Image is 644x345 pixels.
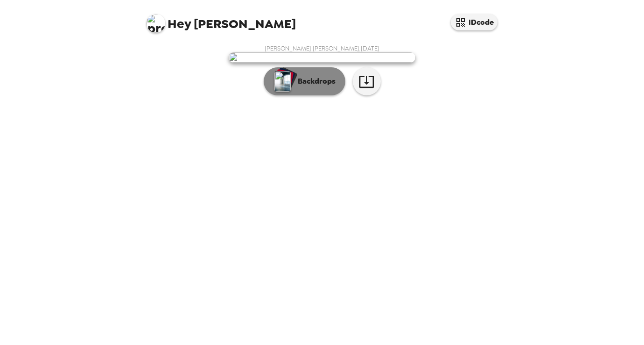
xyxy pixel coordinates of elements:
[229,52,415,63] img: user
[147,14,165,33] img: profile pic
[264,67,345,95] button: Backdrops
[147,9,296,30] span: [PERSON_NAME]
[265,44,379,52] span: [PERSON_NAME] [PERSON_NAME] , [DATE]
[451,14,497,30] button: IDcode
[293,76,336,87] p: Backdrops
[168,15,191,32] span: Hey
